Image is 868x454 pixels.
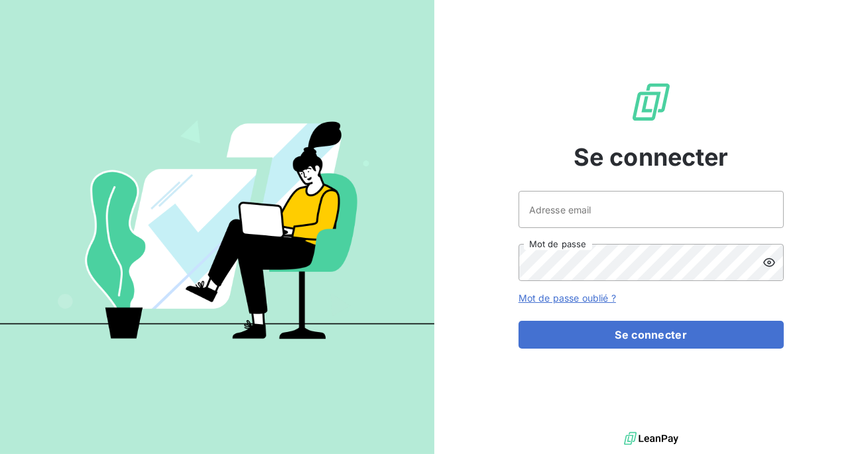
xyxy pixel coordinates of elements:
[519,321,784,349] button: Se connecter
[630,81,672,123] img: Logo LeanPay
[519,191,784,228] input: placeholder
[574,139,729,175] span: Se connecter
[519,292,616,304] a: Mot de passe oublié ?
[624,429,678,449] img: logo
